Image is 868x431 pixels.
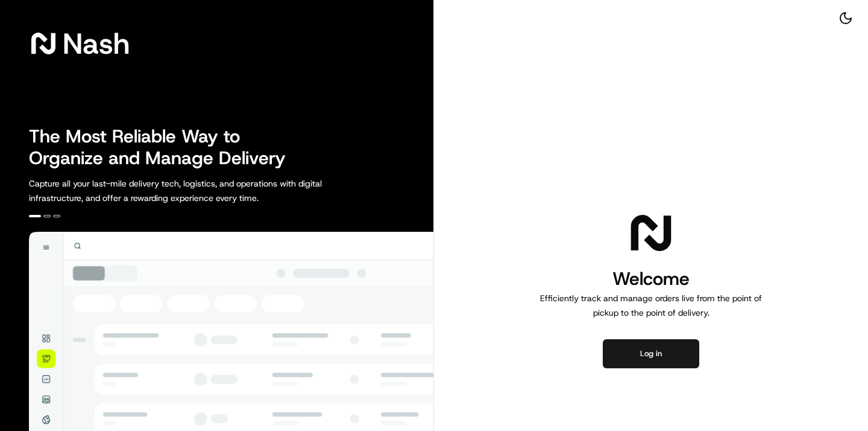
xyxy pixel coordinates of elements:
[603,339,699,368] button: Log in
[535,267,767,291] h1: Welcome
[535,291,767,320] p: Efficiently track and manage orders live from the point of pickup to the point of delivery.
[63,31,130,56] span: Nash
[29,176,376,205] p: Capture all your last-mile delivery tech, logistics, and operations with digital infrastructure, ...
[29,126,299,169] h2: The Most Reliable Way to Organize and Manage Delivery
